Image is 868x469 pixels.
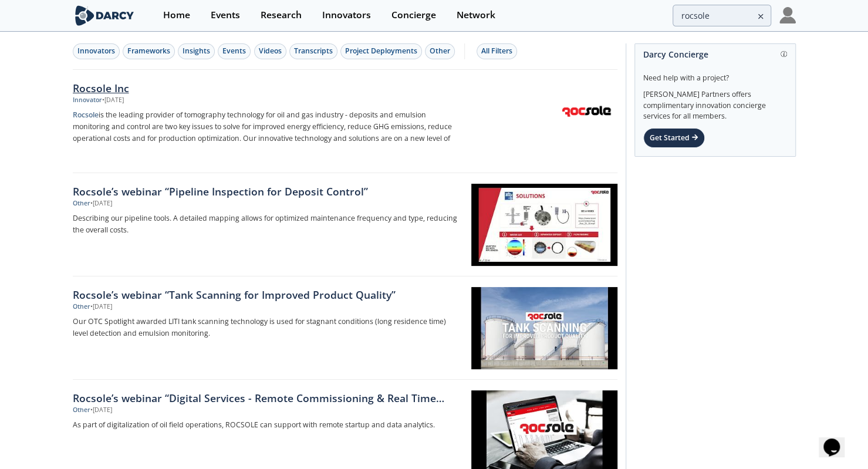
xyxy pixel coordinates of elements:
[340,43,422,59] button: Project Deployments
[254,43,286,59] button: Videos
[77,46,115,56] div: Innovators
[163,11,190,20] div: Home
[345,46,417,56] div: Project Deployments
[73,199,90,208] div: Other
[102,96,124,105] div: • [DATE]
[73,287,461,302] div: Rocsole’s webinar “Tank Scanning for Improved Product Quality”
[322,11,371,20] div: Innovators
[73,390,461,406] div: Rocsole’s webinar “Digital Services - Remote Commissioning & Real Time Monitoring"
[211,11,240,20] div: Events
[558,82,615,140] img: Rocsole Inc
[127,46,170,56] div: Frameworks
[73,80,461,96] div: Rocsole Inc
[183,46,210,56] div: Insights
[261,11,302,20] div: Research
[643,44,787,65] div: Darcy Concierge
[73,96,102,105] div: Innovator
[430,46,450,56] div: Other
[643,83,787,122] div: [PERSON_NAME] Partners offers complimentary innovation concierge services for all members.
[73,5,137,26] img: logo-wide.svg
[481,46,512,56] div: All Filters
[73,184,461,199] div: Rocsole’s webinar “Pipeline Inspection for Deposit Control”
[90,302,112,312] div: • [DATE]
[178,43,215,59] button: Insights
[259,46,282,56] div: Videos
[819,422,856,457] iframe: chat widget
[73,302,90,312] div: Other
[391,11,436,20] div: Concierge
[73,70,617,173] a: Rocsole Inc Innovator •[DATE] Rocsoleis the leading provider of tomography technology for oil and...
[779,7,796,23] img: Profile
[73,419,461,431] p: As part of digitalization of oil field operations, ROCSOLE can support with remote startup and da...
[294,46,333,56] div: Transcripts
[73,406,90,415] div: Other
[477,43,517,59] button: All Filters
[90,406,112,415] div: • [DATE]
[73,276,617,380] a: Rocsole’s webinar “Tank Scanning for Improved Product Quality” Other •[DATE] Our OTC Spotlight aw...
[73,173,617,276] a: Rocsole’s webinar “Pipeline Inspection for Deposit Control” Other •[DATE] Describing our pipeline...
[90,199,112,208] div: • [DATE]
[673,5,771,26] input: Advanced Search
[73,43,120,59] button: Innovators
[425,43,455,59] button: Other
[73,110,99,120] strong: Rocsole
[643,128,705,148] div: Get Started
[643,65,787,83] div: Need help with a project?
[781,51,787,58] img: information.svg
[73,212,461,236] p: Describing our pipeline tools. A detailed mapping allows for optimized maintenance frequency and ...
[73,109,461,144] p: is the leading provider of tomography technology for oil and gas industry - deposits and emulsion...
[73,316,461,339] p: Our OTC Spotlight awarded LITI tank scanning technology is used for stagnant conditions (long res...
[222,46,246,56] div: Events
[123,43,175,59] button: Frameworks
[457,11,495,20] div: Network
[218,43,251,59] button: Events
[289,43,337,59] button: Transcripts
